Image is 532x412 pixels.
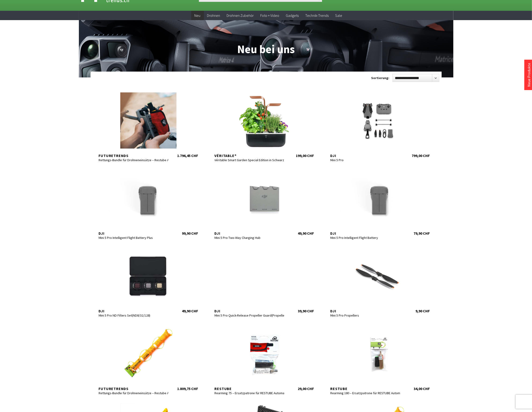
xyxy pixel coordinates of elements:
[215,309,284,313] div: DJI
[326,170,435,236] a: DJI Mini 5 Pro Intelligent Flight Battery 79,90 CHF
[215,391,284,395] div: Rearming 75 – Ersatzpatrone für RESTUBE Automatic 75
[332,11,346,20] a: Sale
[194,13,201,18] span: Neu
[298,231,314,236] div: 49,90 CHF
[99,313,169,317] div: Mini 5 Pro ND Filters Set(ND8/32/128)
[330,309,400,313] div: DJI
[286,13,299,18] span: Gadgets
[99,231,169,236] div: DJI
[210,248,319,313] a: DJI Mini 5 Pro Quick-Release Propeller Guard(Propeller Included) 39,90 CHF
[215,153,284,158] div: Véritable®
[99,391,169,395] div: Rettungs-Bundle für Drohneneinsätze – Restube Automatic 180 + AD4 Abwurfsystem
[94,325,203,391] a: Futuretrends Rettungs-Bundle für Drohneneinsätze – Restube Automatic 180 + AD4 Abwurfsystem 1.809...
[330,386,400,391] div: Restube
[210,325,319,391] a: Restube Rearming 75 – Ersatzpatrone für RESTUBE Automatic 75 29,00 CHF
[210,92,319,158] a: Véritable® Véritable Smart Garden Special Edition in Schwarz/Kupfer 199,00 CHF
[99,153,169,158] div: Futuretrends
[182,309,198,313] div: 49,90 CHF
[335,13,342,18] span: Sale
[527,63,531,87] a: Neue Produkte
[94,92,203,158] a: Futuretrends Rettungs-Bundle für Drohneneinsätze – Restube Automatic 75 + AD4 Abwurfsystem 1.796,...
[330,236,400,240] div: Mini 5 Pro Intelligent Flight Battery
[191,11,204,20] a: Neu
[283,11,302,20] a: Gadgets
[412,153,430,158] div: 799,00 CHF
[215,231,284,236] div: DJI
[326,325,435,391] a: Restube Rearming 180 – Ersatzpatrone für RESTUBE Automatic PRO 34,00 CHF
[416,309,430,313] div: 9,90 CHF
[371,74,389,82] label: Sortierung:
[207,13,220,18] span: Drohnen
[94,248,203,313] a: DJI Mini 5 Pro ND Filters Set(ND8/32/128) 49,90 CHF
[296,153,314,158] div: 199,00 CHF
[227,13,254,18] span: Drohnen Zubehör
[177,386,198,391] div: 1.809,75 CHF
[204,11,224,20] a: Drohnen
[177,153,198,158] div: 1.796,45 CHF
[99,236,169,240] div: Mini 5 Pro Intelligent Flight Battery Plus
[330,391,400,395] div: Rearming 180 – Ersatzpatrone für RESTUBE Automatic PRO
[99,386,169,391] div: Futuretrends
[215,236,284,240] div: Mini 5 Pro Two-Way Charging Hub
[91,16,442,55] h1: Neu bei uns
[260,13,279,18] span: Foto + Video
[215,313,284,317] div: Mini 5 Pro Quick-Release Propeller Guard(Propeller Included)
[182,231,198,236] div: 99,90 CHF
[210,170,319,236] a: DJI Mini 5 Pro Two-Way Charging Hub 49,90 CHF
[330,153,400,158] div: DJI
[302,11,332,20] a: Technik-Trends
[215,158,284,162] div: Véritable Smart Garden Special Edition in Schwarz/Kupfer
[224,11,257,20] a: Drohnen Zubehör
[414,386,430,391] div: 34,00 CHF
[414,231,430,236] div: 79,90 CHF
[326,92,435,158] a: DJI Mini 5 Pro 799,00 CHF
[326,248,435,313] a: DJI Mini 5 Pro Propellers 9,90 CHF
[215,386,284,391] div: Restube
[305,13,329,18] span: Technik-Trends
[330,158,400,162] div: Mini 5 Pro
[99,158,169,162] div: Rettungs-Bundle für Drohneneinsätze – Restube Automatic 75 + AD4 Abwurfsystem
[298,386,314,391] div: 29,00 CHF
[94,170,203,236] a: DJI Mini 5 Pro Intelligent Flight Battery Plus 99,90 CHF
[330,313,400,317] div: Mini 5 Pro Propellers
[257,11,283,20] a: Foto + Video
[99,309,169,313] div: DJI
[330,231,400,236] div: DJI
[298,309,314,313] div: 39,90 CHF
